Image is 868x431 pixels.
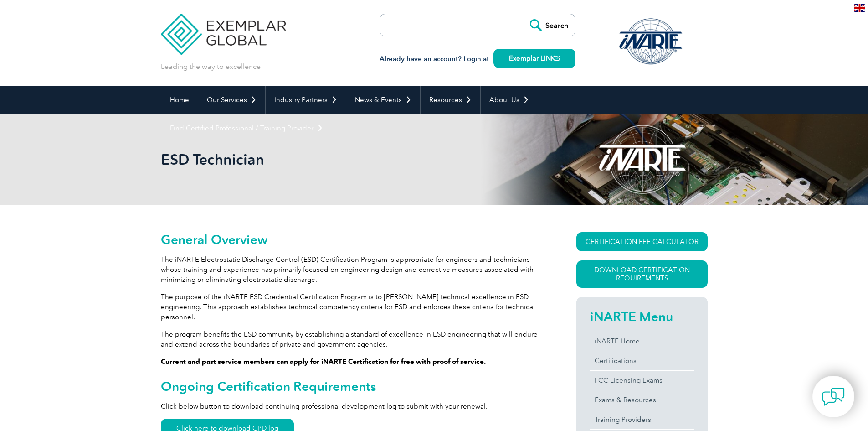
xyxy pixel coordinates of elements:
[590,410,694,429] a: Training Providers
[590,351,694,370] a: Certifications
[161,329,544,349] p: The program benefits the ESD community by establishing a standard of excellence in ESD engineerin...
[161,379,544,394] h2: Ongoing Certification Requirements
[161,254,544,285] p: The iNARTE Electrostatic Discharge Control (ESD) Certification Program is appropriate for enginee...
[590,309,694,324] h2: iNARTE Menu
[380,53,575,65] h3: Already have an account? Login at
[493,49,575,68] a: Exemplar LINK
[854,4,865,12] img: en
[161,114,332,142] a: Find Certified Professional / Training Provider
[481,86,538,114] a: About Us
[161,151,511,168] h1: ESD Technician
[576,260,708,288] a: Download Certification Requirements
[590,390,694,410] a: Exams & Resources
[590,332,694,351] a: iNARTE Home
[590,371,694,390] a: FCC Licensing Exams
[555,56,560,61] img: open_square.png
[161,401,544,411] p: Click below button to download continuing professional development log to submit with your renewal.
[266,86,346,114] a: Industry Partners
[822,385,845,408] img: contact-chat.png
[421,86,480,114] a: Resources
[161,232,544,247] h2: General Overview
[576,232,708,251] a: CERTIFICATION FEE CALCULATOR
[161,292,544,322] p: The purpose of the iNARTE ESD Credential Certification Program is to [PERSON_NAME] technical exce...
[161,62,261,72] p: Leading the way to excellence
[161,358,486,366] strong: Current and past service members can apply for iNARTE Certification for free with proof of service.
[525,14,575,36] input: Search
[346,86,420,114] a: News & Events
[198,86,265,114] a: Our Services
[161,86,198,114] a: Home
